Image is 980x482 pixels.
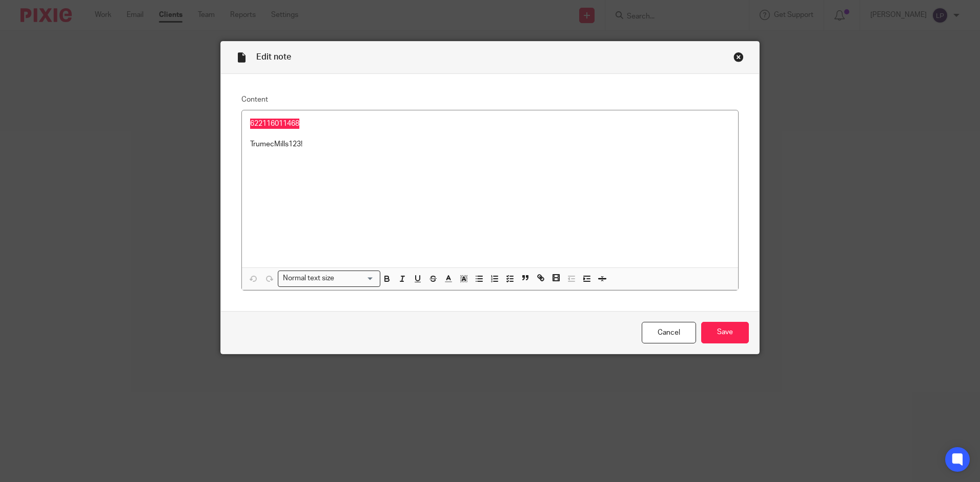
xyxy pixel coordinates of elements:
[250,119,730,129] p: 622116011468
[256,53,291,61] span: Edit note
[250,139,730,149] p: TrumecMills123!
[642,322,696,344] a: Cancel
[733,52,744,62] div: Close this dialog window
[337,273,374,284] input: Search for option
[241,94,739,105] label: Content
[280,273,336,284] span: Normal text size
[278,271,380,286] div: Search for option
[701,322,749,344] input: Save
